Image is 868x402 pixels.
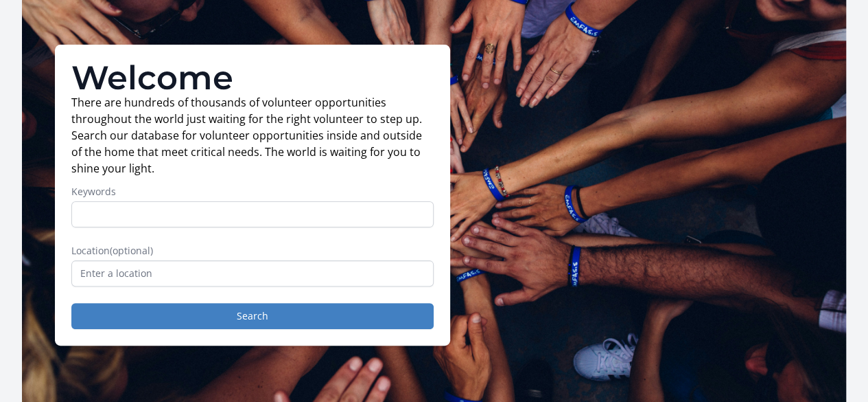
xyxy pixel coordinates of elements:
label: Location [71,244,434,258]
button: Search [71,303,434,329]
p: There are hundreds of thousands of volunteer opportunities throughout the world just waiting for ... [71,94,434,177]
span: (optional) [110,244,153,257]
label: Keywords [71,185,434,199]
input: Enter a location [71,260,434,287]
h1: Welcome [71,61,434,94]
